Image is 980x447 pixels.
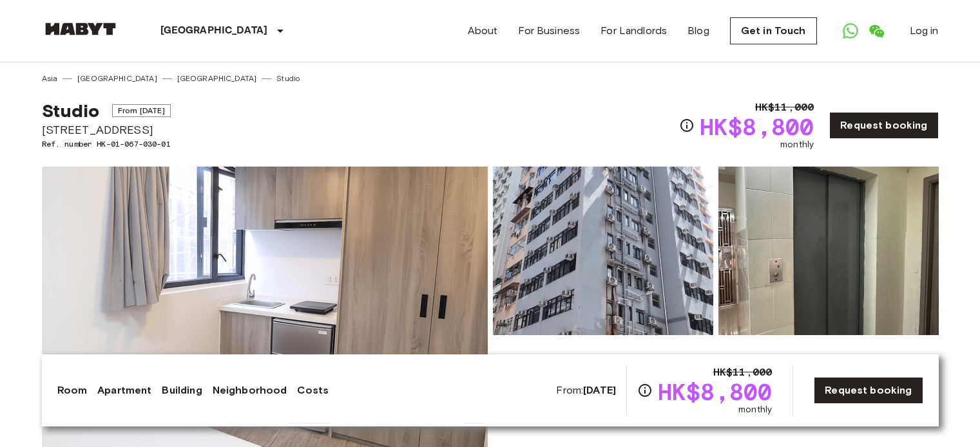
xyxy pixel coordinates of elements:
[112,104,171,117] span: From [DATE]
[57,383,88,398] a: Room
[77,73,157,84] a: [GEOGRAPHIC_DATA]
[679,118,695,133] svg: Check cost overview for full price breakdown. Please note that discounts apply to new joiners onl...
[177,73,257,84] a: [GEOGRAPHIC_DATA]
[162,383,202,398] a: Building
[687,23,709,39] a: Blog
[838,18,863,44] a: Open WhatsApp
[42,100,100,122] span: Studio
[700,115,814,138] span: HK$8,800
[637,383,653,398] svg: Check cost overview for full price breakdown. Please note that discounts apply to new joiners onl...
[718,167,939,335] img: Picture of unit HK-01-067-030-01
[910,23,939,39] a: Log in
[780,138,814,151] span: monthly
[42,23,119,35] img: Habyt
[160,23,268,39] p: [GEOGRAPHIC_DATA]
[600,23,667,39] a: For Landlords
[42,73,58,84] a: Asia
[730,17,817,44] a: Get in Touch
[583,384,616,396] b: [DATE]
[213,383,287,398] a: Neighborhood
[658,380,772,403] span: HK$8,800
[738,403,772,416] span: monthly
[42,122,171,138] span: [STREET_ADDRESS]
[493,167,713,335] img: Picture of unit HK-01-067-030-01
[276,73,300,84] a: Studio
[814,377,923,404] a: Request booking
[829,112,938,139] a: Request booking
[556,383,616,397] span: From:
[297,383,329,398] a: Costs
[468,23,498,39] a: About
[713,365,772,380] span: HK$11,000
[518,23,580,39] a: For Business
[42,138,171,150] span: Ref. number HK-01-067-030-01
[97,383,151,398] a: Apartment
[755,100,814,115] span: HK$11,000
[863,18,889,44] a: Open WeChat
